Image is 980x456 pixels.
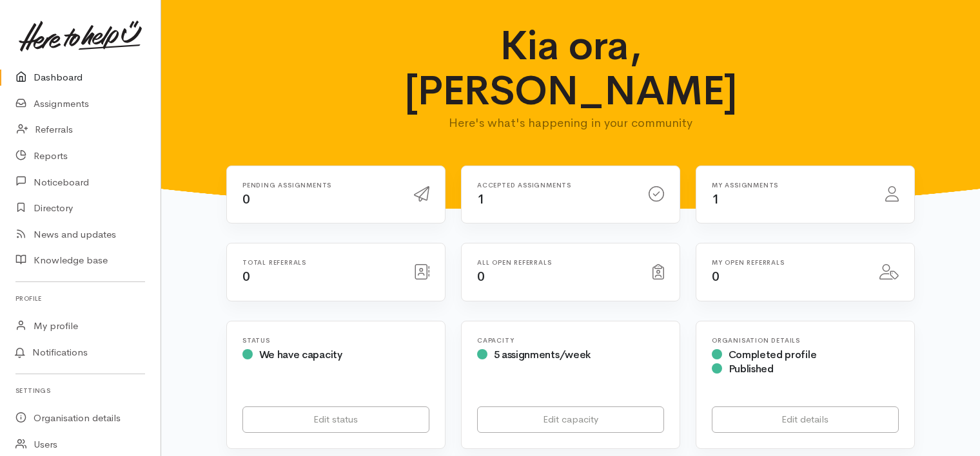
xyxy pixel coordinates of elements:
span: Completed profile [729,348,817,361]
h6: My open referrals [712,259,864,266]
h6: Organisation Details [712,337,899,344]
h6: Profile [15,290,145,307]
span: Published [729,362,774,375]
a: Edit capacity [477,406,664,433]
span: 0 [477,269,485,285]
h6: Pending assignments [242,182,398,189]
span: 0 [242,269,250,285]
span: 0 [712,269,720,285]
h6: Total referrals [242,259,398,266]
span: We have capacity [259,348,342,361]
h6: My assignments [712,182,870,189]
h6: All open referrals [477,259,637,266]
span: 1 [477,191,485,207]
p: Here's what's happening in your community [382,114,760,132]
h6: Accepted assignments [477,182,633,189]
h1: Kia ora, [PERSON_NAME] [382,23,760,114]
h6: Capacity [477,337,664,344]
span: 5 assignments/week [494,348,591,361]
span: 1 [712,191,720,207]
h6: Settings [15,382,145,399]
h6: Status [242,337,429,344]
a: Edit details [712,406,899,433]
span: 0 [242,191,250,207]
a: Edit status [242,406,429,433]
